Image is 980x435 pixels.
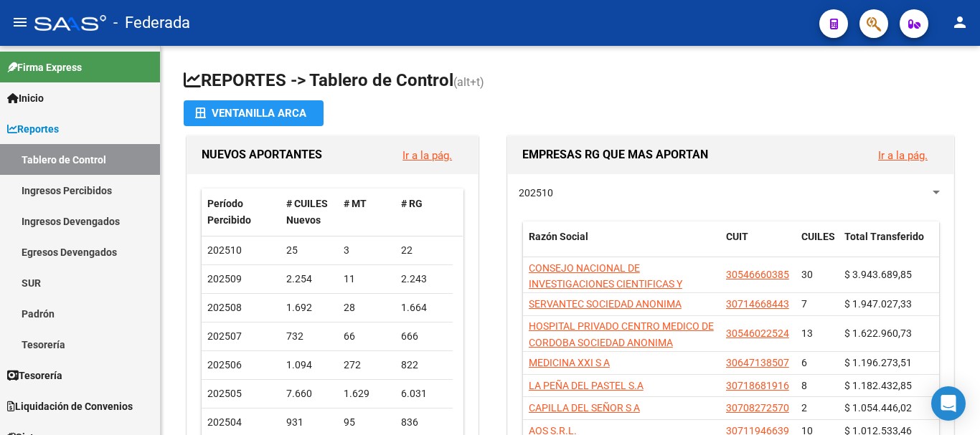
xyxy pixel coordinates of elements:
[401,271,447,287] div: 2.243
[7,59,82,75] span: Firma Express
[207,302,242,313] span: 202508
[529,298,682,310] span: SERVANTEC SOCIEDAD ANONIMA
[844,328,912,339] span: $ 1.622.960,73
[286,357,332,373] div: 1.094
[184,100,324,126] button: Ventanilla ARCA
[529,402,640,414] span: CAPILLA DEL SEÑOR S A
[7,398,133,414] span: Liquidación de Convenios
[951,14,969,31] mat-icon: person
[801,357,807,368] span: 6
[867,142,939,168] button: Ir a la pág.
[202,188,281,236] datatable-header-cell: Período Percibido
[286,198,328,226] span: # CUILES Nuevos
[726,402,789,414] span: 30708272570
[523,221,720,269] datatable-header-cell: Razón Social
[726,357,789,368] span: 30647138507
[395,188,453,236] datatable-header-cell: # RG
[878,149,928,162] a: Ir a la pág.
[207,330,242,342] span: 202507
[844,298,912,310] span: $ 1.947.027,33
[401,242,447,259] div: 22
[529,231,588,242] span: Razón Social
[7,368,62,383] span: Tesorería
[344,357,390,373] div: 272
[401,357,447,373] div: 822
[207,416,242,428] span: 202504
[726,231,748,242] span: CUIT
[184,69,957,94] h1: REPORTES -> Tablero de Control
[726,380,789,391] span: 30718681916
[796,221,839,269] datatable-header-cell: CUILES
[844,357,912,368] span: $ 1.196.273,51
[286,386,332,402] div: 7.660
[207,244,242,256] span: 202510
[11,14,29,31] mat-icon: menu
[7,90,44,106] span: Inicio
[202,148,322,161] span: NUEVOS APORTANTES
[726,328,789,339] span: 30546022524
[529,357,610,368] span: MEDICINA XXI S A
[338,188,395,236] datatable-header-cell: # MT
[522,148,708,161] span: EMPRESAS RG QUE MAS APORTAN
[344,198,367,209] span: # MT
[801,231,835,242] span: CUILES
[844,402,912,414] span: $ 1.054.446,02
[113,7,190,39] span: - Federada
[195,100,312,126] div: Ventanilla ARCA
[801,269,813,280] span: 30
[402,149,452,162] a: Ir a la pág.
[344,242,390,259] div: 3
[401,386,447,402] div: 6.031
[344,271,390,287] div: 11
[801,402,807,414] span: 2
[401,198,423,209] span: # RG
[519,187,553,199] span: 202510
[844,231,924,242] span: Total Transferido
[344,414,390,431] div: 95
[844,380,912,391] span: $ 1.182.432,85
[207,273,242,285] span: 202509
[401,300,447,316] div: 1.664
[286,271,332,287] div: 2.254
[931,386,966,421] div: Open Intercom Messenger
[7,121,59,137] span: Reportes
[286,414,332,431] div: 931
[281,188,338,236] datatable-header-cell: # CUILES Nuevos
[726,269,789,280] span: 30546660385
[344,386,390,402] div: 1.629
[344,300,390,316] div: 28
[207,198,251,226] span: Período Percibido
[529,320,714,348] span: HOSPITAL PRIVADO CENTRO MEDICO DE CORDOBA SOCIEDAD ANONIMA
[844,269,912,280] span: $ 3.943.689,85
[344,328,390,345] div: 66
[801,298,807,310] span: 7
[726,298,789,310] span: 30714668443
[529,380,644,391] span: LA PEÑA DEL PASTEL S.A
[286,328,332,345] div: 732
[391,142,463,168] button: Ir a la pág.
[207,388,242,399] span: 202505
[286,242,332,259] div: 25
[720,221,796,269] datatable-header-cell: CUIT
[401,328,447,345] div: 666
[453,75,484,89] span: (alt+t)
[207,359,242,371] span: 202506
[839,221,939,269] datatable-header-cell: Total Transferido
[401,414,447,431] div: 836
[801,328,813,339] span: 13
[801,380,807,391] span: 8
[529,262,682,307] span: CONSEJO NACIONAL DE INVESTIGACIONES CIENTIFICAS Y TECNICAS CONICET
[286,300,332,316] div: 1.692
